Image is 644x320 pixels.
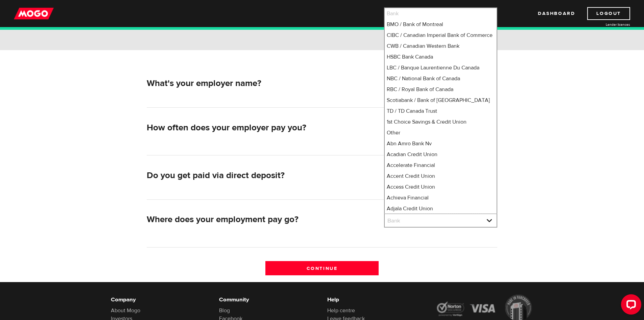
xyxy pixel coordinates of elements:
h2: What's your employer name? [147,78,379,89]
h6: Company [111,296,209,304]
li: Access Credit Union [385,182,497,192]
li: BMO / Bank of Montreal [385,19,497,30]
a: Help centre [327,307,355,314]
li: CWB / Canadian Western Bank [385,41,497,51]
h2: Do you get paid via direct deposit? [147,170,379,181]
li: Adjala Credit Union [385,203,497,214]
li: Accent Credit Union [385,171,497,182]
a: Dashboard [538,7,575,20]
h2: How often does your employer pay you? [147,123,379,133]
li: Scotiabank / Bank of [GEOGRAPHIC_DATA] [385,95,497,106]
li: Bank [385,8,497,19]
li: Other [385,127,497,138]
li: CIBC / Canadian Imperial Bank of Commerce [385,30,497,41]
li: RBC / Royal Bank of Canada [385,84,497,95]
a: Blog [219,307,230,314]
li: TD / TD Canada Trust [385,106,497,116]
a: Logout [587,7,630,20]
h6: Community [219,296,317,304]
li: Abn Amro Bank Nv [385,138,497,149]
a: About Mogo [111,307,140,314]
h6: Help [327,296,425,304]
li: Achieva Financial [385,192,497,203]
a: Lender licences [579,22,630,27]
li: LBC / Banque Laurentienne Du Canada [385,62,497,73]
iframe: LiveChat chat widget [616,292,644,320]
input: Continue [265,261,379,275]
h2: Where does your employment pay go? [147,214,379,225]
li: HSBC Bank Canada [385,51,497,62]
li: Acadian Credit Union [385,149,497,160]
li: Accelerate Financial [385,160,497,171]
li: NBC / National Bank of Canada [385,73,497,84]
li: 1st Choice Savings & Credit Union [385,116,497,127]
img: mogo_logo-11ee424be714fa7cbb0f0f49df9e16ec.png [14,7,54,20]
